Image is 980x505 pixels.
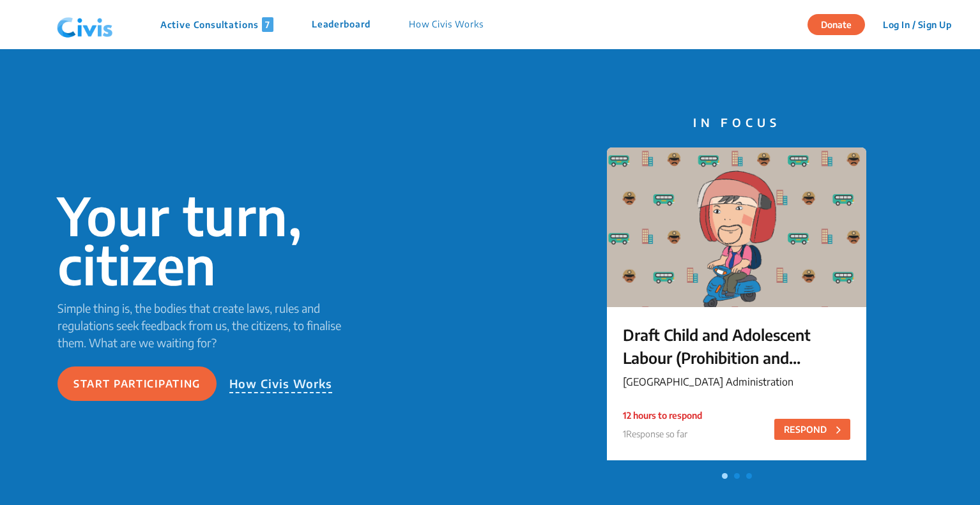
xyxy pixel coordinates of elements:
[774,419,850,440] button: RESPOND
[623,409,702,422] p: 12 hours to respond
[57,191,360,289] p: Your turn, citizen
[57,366,217,401] button: Start participating
[875,15,960,34] button: Log In / Sign Up
[229,375,333,393] p: How Civis Works
[808,14,865,35] button: Donate
[607,114,866,131] p: IN FOCUS
[808,17,875,30] a: Donate
[312,17,371,32] p: Leaderboard
[626,428,687,439] span: Response so far
[409,17,484,32] p: How Civis Works
[607,147,866,467] a: Draft Child and Adolescent Labour (Prohibition and Regulation) Chandigarh Rules, 2025[GEOGRAPHIC_...
[623,374,850,389] p: [GEOGRAPHIC_DATA] Administration
[52,6,118,44] img: navlogo.png
[623,323,850,369] p: Draft Child and Adolescent Labour (Prohibition and Regulation) Chandigarh Rules, 2025
[160,17,273,32] p: Active Consultations
[623,427,702,441] p: 1
[57,299,360,351] p: Simple thing is, the bodies that create laws, rules and regulations seek feedback from us, the ci...
[262,17,273,32] span: 7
